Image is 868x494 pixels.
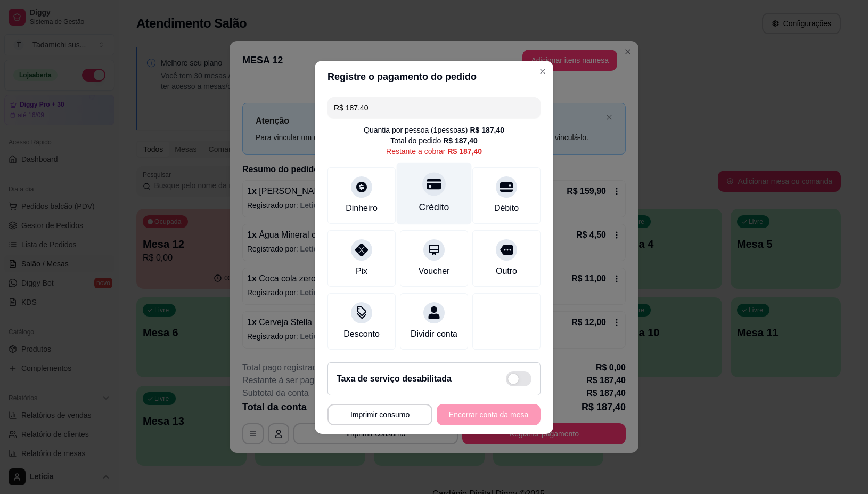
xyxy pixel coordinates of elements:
[334,97,534,118] input: Ex.: hambúrguer de cordeiro
[364,125,504,135] div: Quantia por pessoa ( 1 pessoas)
[496,265,517,278] div: Outro
[343,328,380,341] div: Desconto
[443,135,478,146] div: R$ 187,40
[337,372,452,385] h2: Taxa de serviço desabilitada
[327,404,432,425] button: Imprimir consumo
[494,202,519,215] div: Débito
[390,135,478,146] div: Total do pedido
[470,125,504,135] div: R$ 187,40
[356,265,367,278] div: Pix
[386,146,482,157] div: Restante a cobrar
[447,146,482,157] div: R$ 187,40
[534,63,551,80] button: Close
[419,265,450,278] div: Voucher
[419,200,449,214] div: Crédito
[346,202,378,215] div: Dinheiro
[411,328,457,341] div: Dividir conta
[315,61,553,93] header: Registre o pagamento do pedido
